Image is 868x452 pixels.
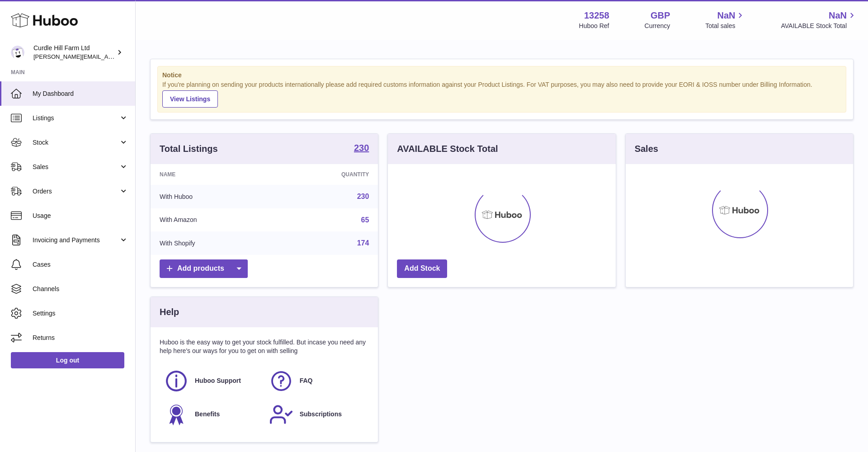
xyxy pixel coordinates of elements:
span: Listings [33,114,119,122]
a: FAQ [269,369,365,393]
th: Name [151,164,275,185]
a: NaN Total sales [705,9,745,30]
span: Settings [33,309,128,318]
a: NaN AVAILABLE Stock Total [781,9,857,30]
a: Add Stock [397,259,447,278]
th: Quantity [275,164,378,185]
span: Returns [33,334,128,342]
span: NaN [829,9,847,22]
div: Huboo Ref [579,22,609,30]
a: 174 [357,239,369,247]
a: 65 [361,216,369,224]
span: Invoicing and Payments [33,236,119,245]
strong: 230 [354,143,369,152]
p: Huboo is the easy way to get your stock fulfilled. But incase you need any help here's our ways f... [160,338,369,355]
span: [PERSON_NAME][EMAIL_ADDRESS][DOMAIN_NAME] [33,53,181,60]
a: Huboo Support [164,369,260,393]
a: 230 [357,193,369,200]
a: 230 [354,143,369,154]
span: Huboo Support [195,377,241,385]
td: With Huboo [151,185,275,208]
div: If you're planning on sending your products internationally please add required customs informati... [162,80,841,108]
a: Benefits [164,402,260,427]
a: Subscriptions [269,402,365,427]
span: NaN [717,9,735,22]
img: miranda@diddlysquatfarmshop.com [11,46,24,59]
h3: Sales [635,143,658,155]
strong: GBP [651,9,670,22]
a: Log out [11,352,124,368]
span: AVAILABLE Stock Total [781,22,857,30]
span: Channels [33,285,128,293]
span: My Dashboard [33,89,128,98]
td: With Shopify [151,231,275,255]
td: With Amazon [151,208,275,232]
a: Add products [160,259,248,278]
span: Sales [33,163,119,171]
span: Stock [33,138,119,147]
a: View Listings [162,90,218,108]
span: Usage [33,212,128,220]
strong: 13258 [584,9,609,22]
div: Curdle Hill Farm Ltd [33,44,115,61]
strong: Notice [162,71,841,80]
div: Currency [645,22,670,30]
h3: AVAILABLE Stock Total [397,143,498,155]
span: Total sales [705,22,745,30]
span: Cases [33,260,128,269]
span: Orders [33,187,119,196]
span: Subscriptions [300,410,342,419]
h3: Total Listings [160,143,218,155]
h3: Help [160,306,179,318]
span: Benefits [195,410,220,419]
span: FAQ [300,377,313,385]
